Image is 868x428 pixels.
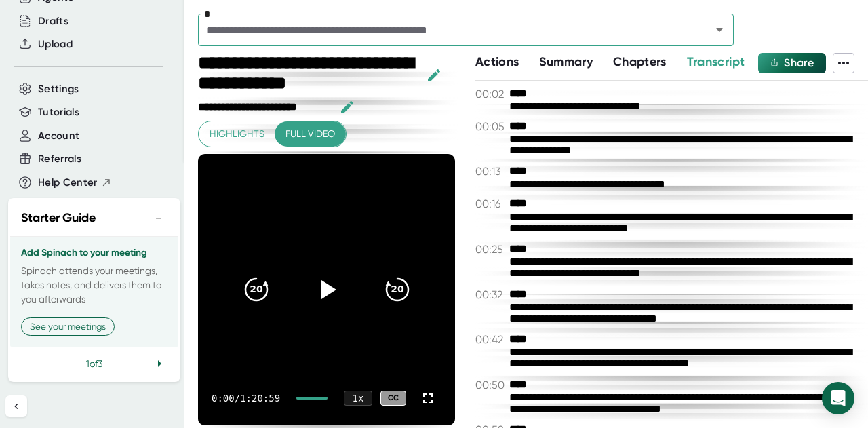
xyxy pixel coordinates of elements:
[475,333,506,346] span: 00:42
[475,120,506,133] span: 00:05
[475,165,506,178] span: 00:13
[784,56,814,69] span: Share
[710,20,729,39] button: Open
[687,53,745,71] button: Transcript
[21,248,167,258] h3: Add Spinach to your meeting
[5,395,27,417] button: Collapse sidebar
[199,121,275,147] button: Highlights
[475,53,519,71] button: Actions
[475,243,506,256] span: 00:25
[210,125,264,142] span: Highlights
[539,53,592,71] button: Summary
[275,121,346,147] button: Full video
[38,175,98,191] span: Help Center
[21,317,115,336] button: See your meetings
[38,128,79,144] button: Account
[344,391,372,406] div: 1 x
[687,54,745,69] span: Transcript
[38,37,73,52] button: Upload
[475,54,519,69] span: Actions
[475,87,506,100] span: 00:02
[38,104,79,120] button: Tutorials
[758,53,826,73] button: Share
[21,264,167,307] p: Spinach attends your meetings, takes notes, and delivers them to you afterwards
[613,53,667,71] button: Chapters
[38,175,112,191] button: Help Center
[38,151,81,167] button: Referrals
[38,81,79,97] button: Settings
[613,54,667,69] span: Chapters
[150,208,167,228] button: −
[539,54,592,69] span: Summary
[38,14,68,29] button: Drafts
[212,393,280,404] div: 0:00 / 1:20:59
[21,209,96,227] h2: Starter Guide
[86,358,102,369] span: 1 of 3
[822,382,854,414] div: Open Intercom Messenger
[475,288,506,301] span: 00:32
[475,378,506,391] span: 00:50
[285,125,335,142] span: Full video
[380,391,406,406] div: CC
[475,197,506,210] span: 00:16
